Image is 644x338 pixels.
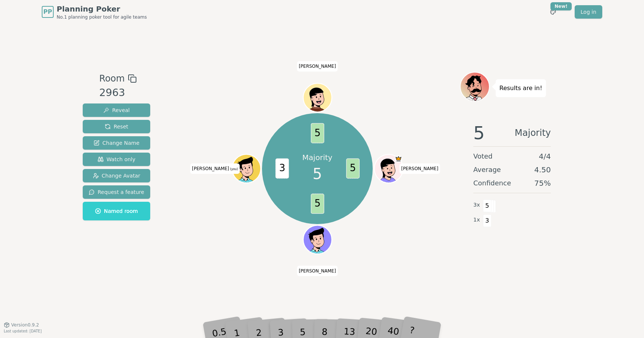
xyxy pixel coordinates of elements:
[83,185,150,199] button: Request a feature
[297,61,338,71] span: Click to change your name
[575,5,602,19] a: Log in
[546,5,560,19] button: New!
[499,83,542,93] p: Results are in!
[105,123,128,130] span: Reset
[11,322,39,328] span: Version 0.9.2
[483,200,492,212] span: 5
[473,178,511,188] span: Confidence
[550,2,572,10] div: New!
[311,194,324,214] span: 5
[346,159,359,179] span: 5
[57,14,147,20] span: No.1 planning poker tool for agile teams
[42,4,147,20] a: PPPlanning PokerNo.1 planning poker tool for agile teams
[99,85,136,101] div: 2963
[103,106,130,114] span: Reveal
[94,139,139,147] span: Change Name
[43,7,52,16] span: PP
[302,152,332,163] p: Majority
[83,120,150,133] button: Reset
[233,155,260,182] button: Click to change your avatar
[473,201,480,209] span: 3 x
[483,214,492,227] span: 3
[534,178,551,188] span: 75 %
[190,163,240,174] span: Click to change your name
[473,216,480,224] span: 1 x
[473,165,501,175] span: Average
[4,329,42,333] span: Last updated: [DATE]
[83,169,150,182] button: Change Avatar
[99,72,124,85] span: Room
[515,124,551,142] span: Majority
[229,168,238,171] span: (you)
[399,163,440,174] span: Click to change your name
[83,153,150,166] button: Watch only
[395,155,402,162] span: Edgar is the host
[89,188,144,196] span: Request a feature
[313,163,322,185] span: 5
[297,266,338,276] span: Click to change your name
[83,136,150,150] button: Change Name
[473,151,493,162] span: Voted
[93,172,141,179] span: Change Avatar
[311,123,324,143] span: 5
[98,156,136,163] span: Watch only
[83,103,150,117] button: Reveal
[539,151,551,162] span: 4 / 4
[83,202,150,220] button: Named room
[275,159,289,179] span: 3
[57,4,147,14] span: Planning Poker
[534,165,551,175] span: 4.50
[95,207,138,215] span: Named room
[4,322,39,328] button: Version0.9.2
[473,124,485,142] span: 5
